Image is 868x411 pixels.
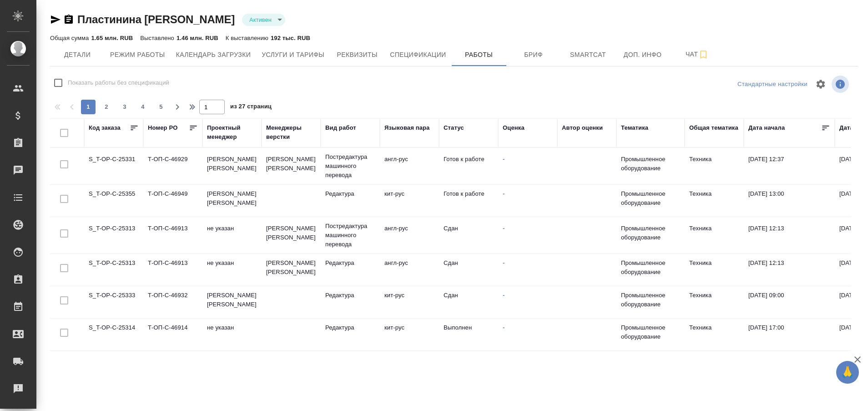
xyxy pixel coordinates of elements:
div: Общая тематика [689,123,738,132]
p: Постредактура машинного перевода [325,222,375,249]
div: Тематика [621,123,648,132]
td: Техника [685,351,744,383]
div: Оценка [503,123,525,132]
td: Техника [685,185,744,217]
td: [DATE] 12:13 [744,254,835,286]
div: Автор оценки [562,123,603,132]
div: split button [735,77,810,91]
td: кит-рус [380,185,439,217]
td: S_T-OP-C-25313 [84,254,143,286]
td: [DATE] 09:00 [744,286,835,318]
a: - [503,156,505,162]
td: Сдан [439,286,498,318]
p: К выставлению [226,35,271,41]
p: 1.65 млн. RUB [91,35,133,41]
td: S_T-OP-C-25314 [84,319,143,350]
button: 4 [136,100,150,114]
td: англ-рус [380,254,439,286]
td: [PERSON_NAME] [PERSON_NAME] [262,219,321,251]
td: [DATE] 12:37 [744,150,835,182]
p: Промышленное оборудование [621,155,680,173]
td: S_T-OP-C-25311 [84,351,143,383]
td: [DATE] 13:00 [744,185,835,217]
td: кит-рус [380,286,439,318]
div: Проектный менеджер [207,123,257,142]
button: 2 [99,100,114,114]
td: [DATE] 17:00 [744,351,835,383]
td: не указан [202,351,262,383]
td: S_T-OP-C-25331 [84,150,143,182]
td: Готов к работе [439,150,498,182]
button: Активен [247,16,274,24]
div: Активен [242,14,285,26]
span: 🙏 [840,363,855,382]
p: Промышленное оборудование [621,189,680,208]
span: Чат [676,49,719,60]
span: 3 [117,102,132,112]
span: Детали [56,49,99,61]
td: Техника [685,286,744,318]
p: 1.46 млн. RUB [177,35,218,41]
span: Доп. инфо [621,49,665,61]
td: [PERSON_NAME] [PERSON_NAME] [202,185,262,217]
p: Выставлено [140,35,177,41]
td: Т-ОП-С-46913 [143,254,202,286]
span: Smartcat [566,49,610,61]
span: 2 [99,102,114,112]
p: Промышленное оборудование [621,291,680,309]
span: Спецификации [390,49,446,61]
p: Редактура [325,189,375,198]
td: Выполнен [439,319,498,350]
button: 5 [154,100,168,114]
td: Выполнен [439,351,498,383]
a: - [503,324,505,331]
td: Техника [685,219,744,251]
span: Работы [457,49,501,61]
p: Промышленное оборудование [621,224,680,242]
td: не указан [202,219,262,251]
span: Настроить таблицу [810,73,832,95]
p: Редактура [325,291,375,300]
td: Готов к работе [439,185,498,217]
td: Т-ОП-С-46929 [143,150,202,182]
td: S_T-OP-C-25313 [84,219,143,251]
td: Техника [685,319,744,350]
a: - [503,225,505,232]
p: Промышленное оборудование [621,323,680,341]
span: Услуги и тарифы [262,49,324,61]
span: Посмотреть информацию [832,76,851,93]
div: Менеджеры верстки [266,123,316,142]
span: из 27 страниц [230,101,272,114]
td: Сдан [439,219,498,251]
td: Т-ОП-С-46911 [143,351,202,383]
td: [PERSON_NAME] [PERSON_NAME] [202,150,262,182]
p: 192 тыс. RUB [271,35,310,41]
div: Вид работ [325,123,356,132]
td: англ-рус [380,219,439,251]
td: [PERSON_NAME] [PERSON_NAME] [262,150,321,182]
div: Код заказа [89,123,121,132]
td: Т-ОП-С-46914 [143,319,202,350]
td: не указан [202,254,262,286]
a: Пластинина [PERSON_NAME] [77,13,235,25]
span: Реквизиты [335,49,379,61]
span: Календарь загрузки [176,49,251,61]
span: 4 [136,102,150,112]
p: Промышленное оборудование [621,259,680,277]
span: Бриф [512,49,555,61]
td: кит-рус [380,319,439,350]
svg: Подписаться [698,49,709,60]
td: Сдан [439,254,498,286]
td: [PERSON_NAME] [PERSON_NAME] [202,286,262,318]
td: Т-ОП-С-46949 [143,185,202,217]
td: англ-рус [380,150,439,182]
button: 🙏 [836,361,859,384]
td: [DATE] 17:00 [744,319,835,350]
span: Режим работы [110,49,165,61]
div: Языковая пара [384,123,430,132]
p: Постредактура машинного перевода [325,152,375,180]
td: Т-ОП-С-46932 [143,286,202,318]
p: Редактура [325,323,375,332]
span: Показать работы без спецификаций [68,78,169,87]
td: Т-ОП-С-46913 [143,219,202,251]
